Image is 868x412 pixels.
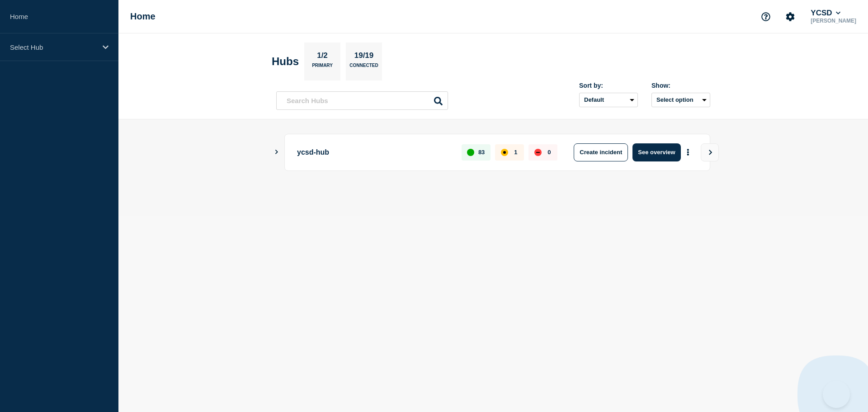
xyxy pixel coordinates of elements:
[314,51,331,63] p: 1/2
[501,149,508,156] div: affected
[632,143,680,161] button: See overview
[467,149,474,156] div: up
[349,63,378,72] p: Connected
[312,63,333,72] p: Primary
[809,9,842,18] button: YCSD
[651,93,710,107] button: Select option
[130,11,156,22] h1: Home
[478,149,485,156] p: 83
[534,149,542,156] div: down
[274,149,279,156] button: Show Connected Hubs
[756,7,775,26] button: Support
[276,91,448,110] input: Search Hubs
[781,7,800,26] button: Account settings
[579,93,638,107] select: Sort by
[297,143,451,161] p: ycsd-hub
[10,43,97,51] p: Select Hub
[574,143,628,161] button: Create incident
[682,144,694,161] button: More actions
[809,18,858,24] p: [PERSON_NAME]
[272,55,299,68] h2: Hubs
[823,381,850,408] iframe: Help Scout Beacon - Open
[579,82,638,89] div: Sort by:
[547,149,551,156] p: 0
[651,82,710,89] div: Show:
[701,143,719,161] button: View
[351,51,377,63] p: 19/19
[514,149,517,156] p: 1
